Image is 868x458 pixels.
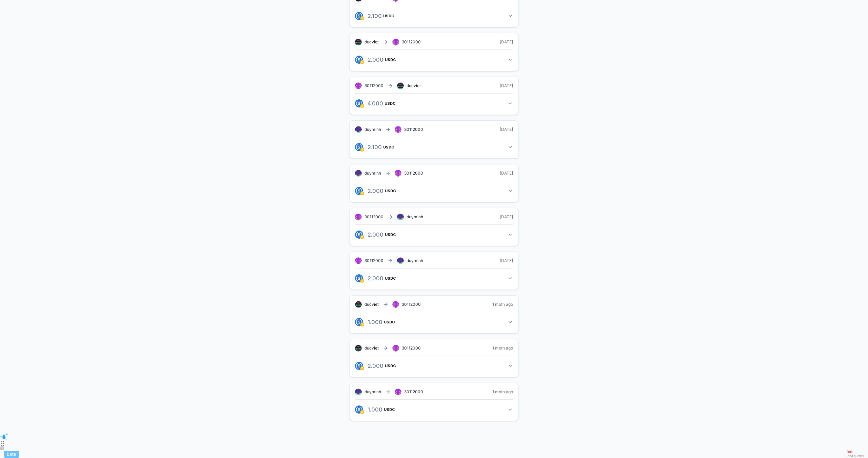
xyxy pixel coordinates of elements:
[355,12,363,20] img: logo.png
[500,171,513,176] span: [DATE]
[407,83,421,88] span: ducviet
[500,83,513,88] span: [DATE]
[355,405,363,414] img: logo.png
[360,104,364,108] img: logo.png
[360,60,364,64] img: logo.png
[355,231,363,239] img: logo.png
[355,360,513,372] button: 2.000USDC
[355,56,363,64] img: logo.png
[355,10,513,22] button: 2.100USDC
[355,229,513,240] button: 2.000USDC
[404,127,423,132] span: 30112000
[364,171,381,176] span: duyminh
[360,279,364,283] img: logo.png
[355,316,513,328] button: 1.000USDC
[402,345,421,351] span: 30112000
[500,214,513,220] span: [DATE]
[355,273,513,284] button: 2.000USDC
[355,54,513,65] button: 2.000USDC
[360,410,364,414] img: logo.png
[364,389,381,395] span: duyminh
[500,127,513,132] span: [DATE]
[355,187,363,195] img: logo.png
[355,185,513,197] button: 2.000USDC
[360,16,364,20] img: logo.png
[407,214,423,220] span: duyminh
[355,141,513,153] button: 2.100USDC
[500,39,513,45] span: [DATE]
[364,214,383,220] span: 30112000
[355,99,363,107] img: logo.png
[360,191,364,195] img: logo.png
[404,171,423,176] span: 30112000
[847,455,864,458] span: used queries
[385,276,396,280] span: USDC
[360,322,364,326] img: logo.png
[500,258,513,263] span: [DATE]
[364,258,383,263] span: 30112000
[364,127,381,132] span: duyminh
[492,345,513,351] span: 1 moth ago
[492,389,513,395] span: 1 moth ago
[385,233,396,237] span: USDC
[364,83,383,88] span: 30112000
[384,407,395,412] span: USDC
[402,39,421,45] span: 30112000
[360,235,364,239] img: logo.png
[355,274,363,282] img: logo.png
[355,143,363,151] img: logo.png
[364,345,379,351] span: ducviet
[360,366,364,370] img: logo.png
[404,389,423,395] span: 30112000
[385,364,396,368] span: USDC
[360,147,364,152] img: logo.png
[385,189,396,193] span: USDC
[407,258,423,263] span: duyminh
[384,320,395,324] span: USDC
[364,39,379,45] span: ducviet
[402,302,421,307] span: 30112000
[492,302,513,307] span: 1 moth ago
[355,318,363,326] img: logo.png
[355,404,513,415] button: 1.000USDC
[355,98,513,109] button: 4.000USDC
[847,450,864,455] span: 0 / 0
[4,451,19,458] div: Beta
[385,58,396,62] span: USDC
[364,302,379,307] span: ducviet
[355,362,363,370] img: logo.png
